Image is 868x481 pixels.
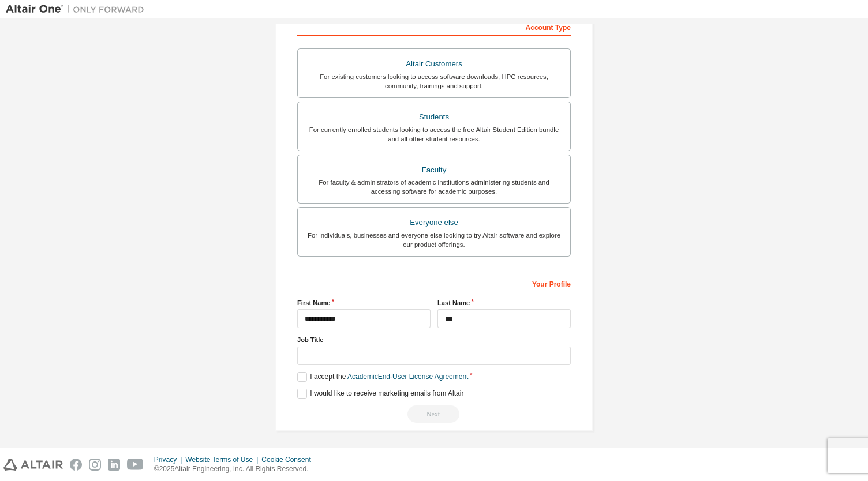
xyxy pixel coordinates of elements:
[297,298,431,307] label: First Name
[305,125,563,144] div: For currently enrolled students looking to access the free Altair Student Edition bundle and all ...
[89,459,101,471] img: instagram.svg
[305,109,563,125] div: Students
[305,162,563,178] div: Faculty
[297,405,571,423] div: Read and acccept EULA to continue
[305,56,563,72] div: Altair Customers
[437,298,571,307] label: Last Name
[347,373,468,381] a: Academic End-User License Agreement
[154,464,318,474] p: © 2025 Altair Engineering, Inc. All Rights Reserved.
[108,459,120,471] img: linkedin.svg
[185,455,261,464] div: Website Terms of Use
[297,372,468,382] label: I accept the
[305,72,563,91] div: For existing customers looking to access software downloads, HPC resources, community, trainings ...
[297,17,571,36] div: Account Type
[305,231,563,249] div: For individuals, businesses and everyone else looking to try Altair software and explore our prod...
[297,389,463,399] label: I would like to receive marketing emails from Altair
[261,455,317,464] div: Cookie Consent
[6,3,150,15] img: Altair One
[305,215,563,231] div: Everyone else
[3,459,63,471] img: altair_logo.svg
[297,335,571,344] label: Job Title
[297,274,571,292] div: Your Profile
[127,459,144,471] img: youtube.svg
[154,455,185,464] div: Privacy
[70,459,82,471] img: facebook.svg
[305,178,563,196] div: For faculty & administrators of academic institutions administering students and accessing softwa...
